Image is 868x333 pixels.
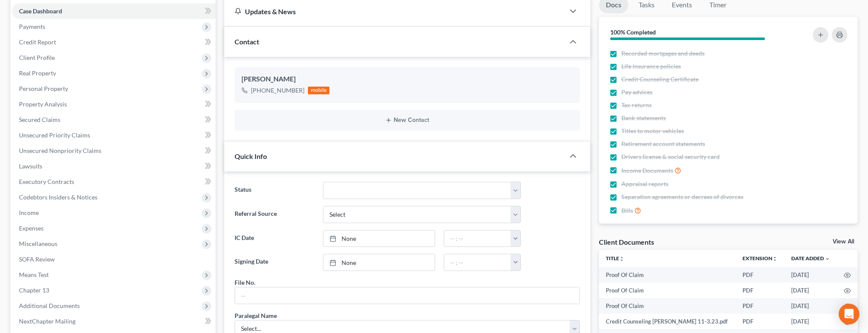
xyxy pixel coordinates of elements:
[621,140,705,148] span: Retirement account statements
[772,256,777,261] i: unfold_more
[19,38,56,46] span: Credit Report
[19,271,49,278] span: Means Test
[621,193,743,201] span: Separation agreements or decrees of divorces
[12,252,216,267] a: SOFA Review
[235,278,255,287] div: File No.
[235,152,267,160] span: Quick Info
[621,206,633,215] span: Bills
[784,314,837,329] td: [DATE]
[12,159,216,174] a: Lawsuits
[230,182,319,199] label: Status
[619,256,624,261] i: unfold_more
[19,255,55,263] span: SOFA Review
[736,283,784,298] td: PDF
[599,237,654,246] div: Client Documents
[19,178,74,185] span: Executory Contracts
[839,304,859,324] div: Open Intercom Messenger
[621,75,699,84] span: Credit Counseling Certificate
[12,112,216,128] a: Secured Claims
[736,314,784,329] td: PDF
[12,96,216,112] a: Property Analysis
[599,283,736,298] td: Proof Of Claim
[19,116,60,123] span: Secured Claims
[621,180,668,188] span: Appraisal reports
[19,193,97,201] span: Codebtors Insiders & Notices
[621,62,681,71] span: Life insurance policies
[12,34,216,50] a: Credit Report
[621,114,666,122] span: Bank statements
[599,314,736,329] td: Credit Counseling [PERSON_NAME] 11-3.23.pdf
[444,254,511,271] input: -- : --
[784,298,837,314] td: [DATE]
[736,298,784,314] td: PDF
[230,254,319,271] label: Signing Date
[241,117,573,124] button: New Contact
[19,224,44,232] span: Expenses
[621,101,652,109] span: Tax returns
[621,88,652,96] span: Pay advices
[251,86,304,95] div: [PHONE_NUMBER]
[12,314,216,329] a: NextChapter Mailing
[621,49,705,58] span: Recorded mortgages and deeds
[599,298,736,314] td: Proof Of Claim
[19,131,90,139] span: Unsecured Priority Claims
[19,162,42,170] span: Lawsuits
[825,256,830,261] i: expand_more
[12,3,216,19] a: Case Dashboard
[833,239,854,245] a: View All
[19,69,56,77] span: Real Property
[784,283,837,298] td: [DATE]
[12,174,216,190] a: Executory Contracts
[19,286,49,294] span: Chapter 13
[19,302,80,309] span: Additional Documents
[444,230,511,247] input: -- : --
[19,209,39,216] span: Income
[19,147,101,154] span: Unsecured Nonpriority Claims
[235,7,554,16] div: Updates & News
[610,28,656,36] strong: 100% Completed
[19,54,55,61] span: Client Profile
[308,87,329,94] div: mobile
[599,267,736,283] td: Proof Of Claim
[19,100,67,108] span: Property Analysis
[621,127,684,135] span: Titles to motor vehicles
[235,287,579,304] input: --
[19,317,75,325] span: NextChapter Mailing
[12,143,216,159] a: Unsecured Nonpriority Claims
[323,254,434,271] a: None
[791,255,830,261] a: Date Added expand_more
[12,128,216,143] a: Unsecured Priority Claims
[323,230,434,247] a: None
[235,37,259,46] span: Contact
[230,206,319,223] label: Referral Source
[743,255,777,261] a: Extensionunfold_more
[230,230,319,247] label: IC Date
[621,152,720,161] span: Drivers license & social security card
[19,23,45,30] span: Payments
[235,311,277,320] div: Paralegal Name
[606,255,624,261] a: Titleunfold_more
[19,240,57,247] span: Miscellaneous
[784,267,837,283] td: [DATE]
[19,7,62,15] span: Case Dashboard
[736,267,784,283] td: PDF
[19,85,68,92] span: Personal Property
[621,166,673,175] span: Income Documents
[241,74,573,84] div: [PERSON_NAME]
